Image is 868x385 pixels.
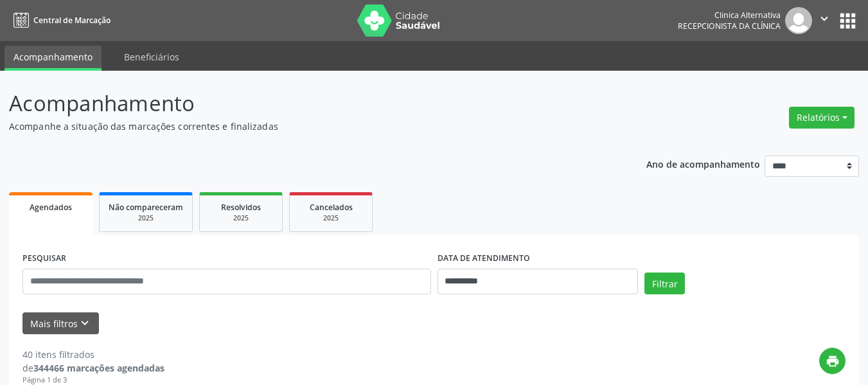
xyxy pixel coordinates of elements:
[4,46,102,71] a: Acompanhamento
[310,202,353,213] span: Cancelados
[646,156,760,172] p: Ano de acompanhamento
[209,213,273,223] div: 2025
[78,316,92,330] i: keyboard_arrow_down
[33,362,164,374] strong: 344466 marcações agendadas
[299,213,363,223] div: 2025
[678,10,781,21] div: Clinica Alternativa
[438,249,530,269] label: DATA DE ATENDIMENTO
[826,354,840,368] i: print
[644,273,685,294] button: Filtrar
[785,7,812,34] img: img
[812,7,837,34] button: 
[9,87,604,120] p: Acompanhamento
[109,202,183,213] span: Não compareceram
[33,15,111,26] span: Central de Marcação
[115,46,188,68] a: Beneficiários
[22,348,164,361] div: 40 itens filtrados
[9,120,604,133] p: Acompanhe a situação das marcações correntes e finalizadas
[22,312,99,335] button: Mais filtroskeyboard_arrow_down
[22,249,66,269] label: PESQUISAR
[22,361,164,375] div: de
[30,202,72,213] span: Agendados
[789,107,855,129] button: Relatórios
[819,348,846,374] button: print
[678,21,781,31] span: Recepcionista da clínica
[817,12,831,26] i: 
[837,10,859,32] button: apps
[221,202,261,213] span: Resolvidos
[109,213,183,223] div: 2025
[9,10,111,31] a: Central de Marcação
